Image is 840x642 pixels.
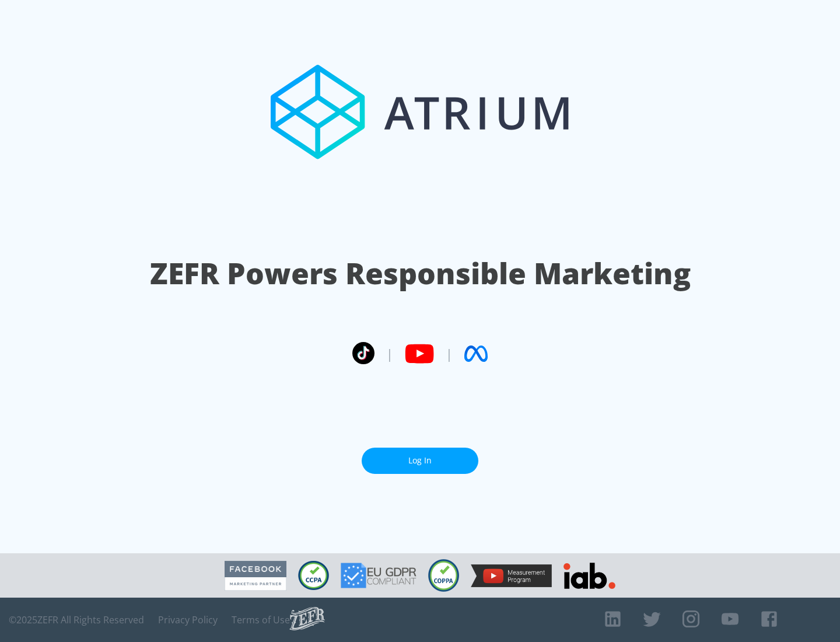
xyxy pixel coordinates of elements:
a: Terms of Use [232,614,290,626]
img: CCPA Compliant [298,561,329,590]
a: Log In [362,448,478,474]
img: Facebook Marketing Partner [225,561,286,591]
h1: ZEFR Powers Responsible Marketing [150,253,691,294]
img: IAB [563,563,615,589]
a: Privacy Policy [158,614,218,626]
span: | [446,345,453,362]
span: | [386,345,393,362]
img: YouTube Measurement Program [471,564,552,587]
img: COPPA Compliant [428,559,459,592]
img: GDPR Compliant [341,563,416,588]
span: © 2025 ZEFR All Rights Reserved [9,614,144,626]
